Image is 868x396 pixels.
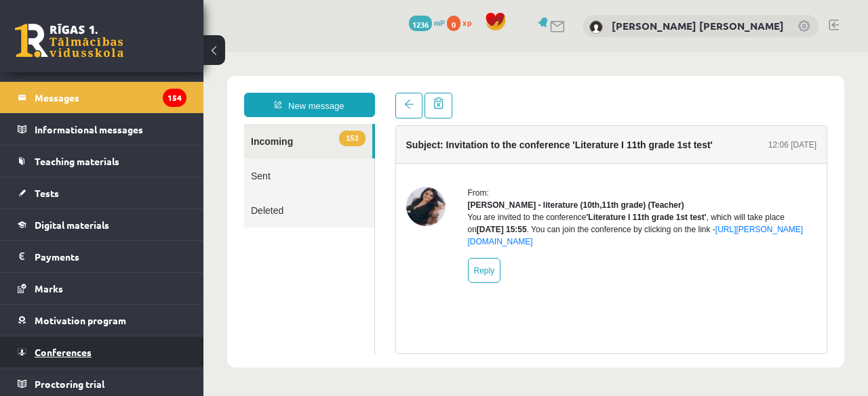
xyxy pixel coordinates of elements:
a: 153Incoming [41,72,169,106]
a: Informational messages [18,114,186,145]
font: Messages [35,91,79,104]
font: Subject: Invitation to the conference 'Literature I 11th grade 1st test' [203,87,509,98]
font: New message [85,49,140,59]
font: [DATE] 15:55 [273,173,323,182]
a: Teaching materials [18,146,186,177]
a: [PERSON_NAME] [PERSON_NAME] [612,19,784,32]
a: Conferences [18,336,186,368]
a: Payments [18,241,186,272]
a: Marks [18,273,186,304]
font: Digital materials [35,219,109,231]
font: Informational messages [35,123,143,135]
font: Tests [35,187,59,199]
img: Samanta Balode - literature (10th,11th grade) [203,135,242,174]
font: Motivation program [35,314,126,326]
font: . You can join the conference by clicking on the link - [323,173,512,182]
img: Thuy Tram Anh Do [589,20,603,34]
a: Riga 1st Distance Learning Secondary School [15,24,123,58]
font: Conferences [35,346,92,358]
font: mP [434,17,445,28]
font: [PERSON_NAME] - literature (10th,11th grade) (Teacher) [264,148,481,158]
font: 1236 [412,19,429,30]
a: Sent [41,106,171,141]
font: xp [462,17,471,28]
a: Reply [264,206,298,231]
a: Tests [18,177,186,208]
a: Deleted [41,141,171,175]
font: Deleted [47,153,80,164]
font: 153 [142,82,155,90]
font: 0 [452,19,456,30]
a: Digital materials [18,209,186,240]
font: Marks [35,282,63,294]
a: 1236 mP [409,17,445,28]
font: Incoming [47,84,90,95]
font: From: [264,136,285,146]
font: 'Literature I 11th grade 1st test' [383,160,503,170]
font: 154 [167,92,182,103]
font: Sent [47,118,67,129]
a: Messages154 [18,82,186,113]
a: New message [41,41,172,65]
a: 0 xp [447,17,478,28]
font: Payments [35,250,79,263]
font: Reply [271,214,292,223]
font: You are invited to the conference [264,160,383,170]
a: Motivation program [18,305,186,336]
font: Teaching materials [35,155,119,167]
font: Proctoring trial [35,378,104,390]
font: 12:06 [DATE] [565,88,613,97]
